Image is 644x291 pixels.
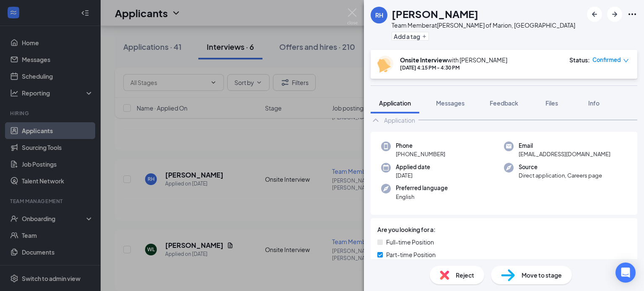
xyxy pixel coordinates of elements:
svg: ArrowLeftNew [589,9,600,19]
button: ArrowLeftNew [587,7,602,22]
span: Source [519,163,602,171]
h1: [PERSON_NAME] [392,7,478,21]
b: Onsite Interview [400,56,447,64]
span: Confirmed [592,56,621,64]
div: RH [375,11,383,19]
span: Part-time Position [386,250,436,259]
svg: ArrowRight [610,9,620,19]
span: Full-time Position [386,237,434,247]
span: Move to stage [522,270,562,280]
span: Are you looking for a: [377,225,436,234]
span: Feedback [490,99,518,107]
span: [EMAIL_ADDRESS][DOMAIN_NAME] [519,150,610,158]
div: [DATE] 4:15 PM - 4:30 PM [400,64,507,71]
svg: Ellipses [627,9,637,19]
span: Reject [456,270,474,280]
button: ArrowRight [607,7,622,22]
span: [DATE] [396,171,430,180]
svg: Plus [422,34,427,39]
svg: ChevronUp [371,115,381,125]
span: Info [588,99,600,107]
span: Messages [436,99,465,107]
div: Status : [569,56,590,64]
span: Files [545,99,558,107]
span: English [396,193,448,201]
span: Phone [396,142,445,150]
span: Email [519,142,610,150]
div: Open Intercom Messenger [615,263,636,283]
button: PlusAdd a tag [392,32,429,41]
span: Preferred language [396,184,448,192]
div: with [PERSON_NAME] [400,56,507,64]
div: Application [384,116,415,124]
span: Direct application, Careers page [519,171,602,180]
span: down [623,58,629,64]
div: Team Member at [PERSON_NAME] of Marion, [GEOGRAPHIC_DATA] [392,21,575,29]
span: [PHONE_NUMBER] [396,150,445,158]
span: Applied date [396,163,430,171]
span: Application [379,99,411,107]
